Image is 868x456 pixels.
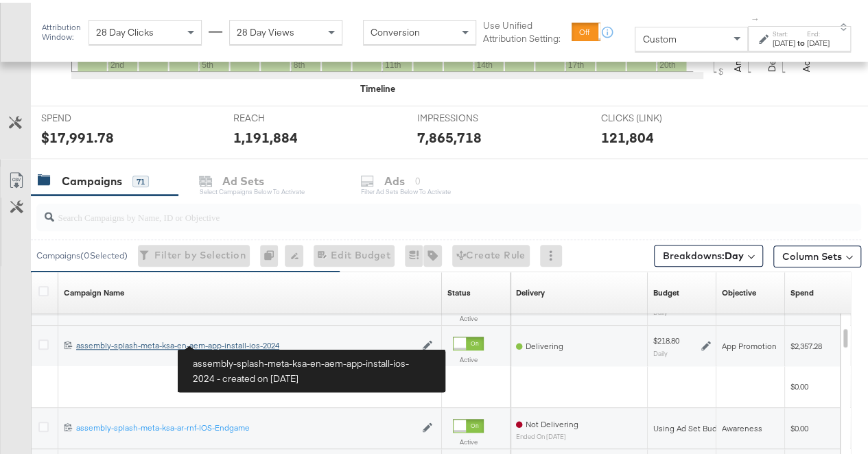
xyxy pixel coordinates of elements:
[260,242,285,264] div: 0
[64,285,124,296] a: Your campaign name.
[807,35,830,46] div: [DATE]
[237,23,294,36] span: 28 Day Views
[653,333,679,344] div: $218.80
[447,285,471,296] a: Shows the current state of your Ad Campaign.
[360,80,395,93] div: Timeline
[642,30,676,43] span: Custom
[453,435,484,444] label: Active
[773,35,795,46] div: [DATE]
[76,420,415,431] div: assembly-splash-meta-ksa-ar-rnf-IOS-Endgame
[722,285,756,296] div: Objective
[790,285,814,296] div: Spend
[371,23,420,36] span: Conversion
[483,16,566,42] label: Use Unified Attribution Setting:
[731,9,744,69] text: Amount (USD)
[447,285,471,296] div: Status
[453,311,484,320] label: Active
[453,352,484,361] label: Active
[600,125,653,145] div: 121,804
[233,109,336,122] span: REACH
[653,420,729,431] div: Using Ad Set Budget
[41,109,144,122] span: SPEND
[76,337,415,349] a: assembly-splash-meta-ksa-en-aem-app-install-ios-2024
[654,242,763,264] button: Breakdowns:Day
[653,285,679,296] div: Budget
[96,23,154,36] span: 28 Day Clicks
[62,171,122,187] div: Campaigns
[749,14,762,19] span: ↑
[516,285,545,296] div: Delivery
[807,27,830,36] label: End:
[795,35,807,45] strong: to
[773,27,795,36] label: Start:
[76,337,415,348] div: assembly-splash-meta-ksa-en-aem-app-install-ios-2024
[600,109,703,122] span: CLICKS (LINK)
[773,243,861,265] button: Column Sets
[417,125,482,145] div: 7,865,718
[36,247,128,259] div: Campaigns ( 0 Selected)
[516,285,545,296] a: Reflects the ability of your Ad Campaign to achieve delivery based on ad states, schedule and bud...
[41,20,82,39] div: Attribution Window:
[722,285,756,296] a: Your campaign's objective.
[653,346,668,355] sub: Daily
[653,285,679,296] a: The maximum amount you're willing to spend on your ads, on average each day or over the lifetime ...
[526,416,578,427] span: Not Delivering
[417,109,520,122] span: IMPRESSIONS
[526,338,563,348] span: Delivering
[516,430,578,437] sub: ended on [DATE]
[132,173,149,185] div: 71
[766,34,778,69] text: Delivery
[64,285,124,296] div: Campaign Name
[76,420,415,431] a: assembly-splash-meta-ksa-ar-rnf-IOS-Endgame
[725,247,744,259] b: Day
[54,195,789,222] input: Search Campaigns by Name, ID or Objective
[41,125,114,145] div: $17,991.78
[790,285,814,296] a: The total amount spent to date.
[233,125,298,145] div: 1,191,884
[663,246,744,260] span: Breakdowns:
[800,37,812,69] text: Actions
[722,420,762,431] span: Awareness
[722,338,777,348] span: App Promotion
